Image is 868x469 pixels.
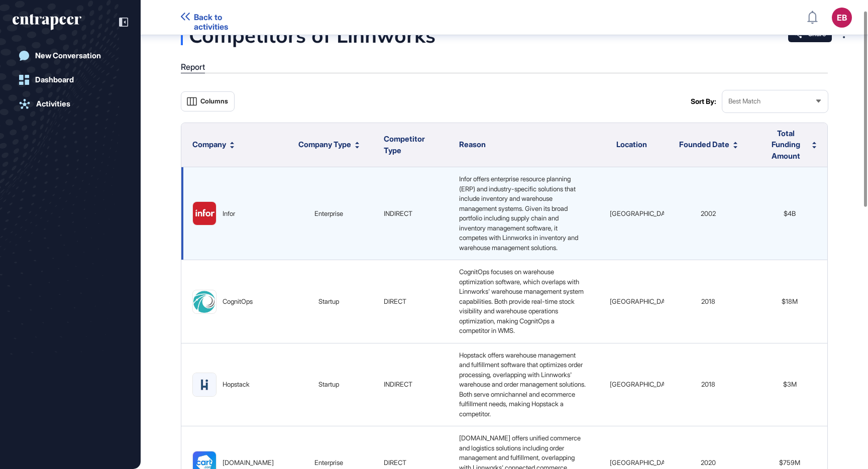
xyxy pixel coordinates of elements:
[181,91,235,111] button: Columns
[610,209,675,217] span: [GEOGRAPHIC_DATA]
[782,297,798,305] span: $18M
[181,25,536,45] div: Competitors of Linnworks
[13,14,81,30] div: entrapeer-logo
[193,290,216,313] img: CognitOps-logo
[298,139,359,151] button: Company Type
[193,373,216,396] img: Hopstack-logo
[763,128,816,162] button: Total Funding Amount
[13,94,128,114] a: Activities
[610,380,675,388] span: [GEOGRAPHIC_DATA]
[701,209,716,217] span: 2002
[318,297,339,305] span: startup
[384,380,412,388] span: INDIRECT
[314,209,343,217] span: enterprise
[459,268,585,334] span: CognitOps focuses on warehouse optimization software, which overlaps with Linnworks' warehouse ma...
[701,297,715,305] span: 2018
[384,134,425,155] span: Competitor Type
[194,13,258,32] span: Back to activities
[459,175,580,252] span: Infor offers enterprise resource planning (ERP) and industry-specific solutions that include inve...
[784,209,796,217] span: $4B
[223,380,250,390] div: Hopstack
[728,97,761,105] span: Best Match
[181,62,205,72] div: Report
[318,380,339,388] span: startup
[298,139,351,151] span: Company Type
[35,75,74,84] div: Dashboard
[384,297,406,305] span: DIRECT
[192,139,226,151] span: Company
[610,297,675,305] span: [GEOGRAPHIC_DATA]
[181,13,258,22] a: Back to activities
[314,458,343,466] span: enterprise
[384,458,406,466] span: DIRECT
[13,46,128,66] a: New Conversation
[783,380,797,388] span: $3M
[13,70,128,90] a: Dashboard
[35,51,101,60] div: New Conversation
[459,140,486,149] span: Reason
[763,128,808,162] span: Total Funding Amount
[679,139,729,151] span: Founded Date
[832,8,852,28] button: EB
[691,97,716,105] span: Sort By:
[223,458,274,468] div: [DOMAIN_NAME]
[193,202,216,225] img: Infor-logo
[679,139,737,151] button: Founded Date
[223,209,235,219] div: Infor
[701,380,715,388] span: 2018
[200,97,228,105] span: Columns
[701,458,716,466] span: 2020
[223,297,253,307] div: CognitOps
[459,351,587,418] span: Hopstack offers warehouse management and fulfillment software that optimizes order processing, ov...
[779,458,800,466] span: $759M
[36,99,70,108] div: Activities
[384,209,412,217] span: INDIRECT
[610,458,675,466] span: [GEOGRAPHIC_DATA]
[192,139,234,151] button: Company
[616,140,647,149] span: Location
